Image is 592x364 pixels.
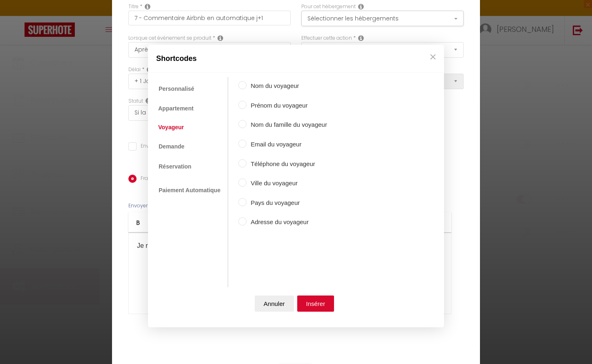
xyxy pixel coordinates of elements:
button: Insérer [297,296,334,312]
a: Réservation [154,159,196,174]
label: Pays du voyageur [247,198,327,208]
div: Shortcodes [148,45,444,73]
label: Email du voyageur [247,139,327,149]
a: Personnalisé [154,81,199,97]
a: Paiement Automatique [154,182,225,198]
button: Annuler [255,296,294,312]
label: Prénom du voyageur [247,101,327,110]
label: Ville du voyageur [247,178,327,188]
label: Adresse du voyageur [247,218,327,227]
label: Nom du voyageur [247,81,327,91]
a: Demande [154,139,189,155]
label: Téléphone du voyageur [247,159,327,169]
button: Close [427,49,439,65]
a: Appartement [154,101,197,116]
a: Voyageur [154,120,188,135]
label: Nom du famille du voyageur [247,120,327,130]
